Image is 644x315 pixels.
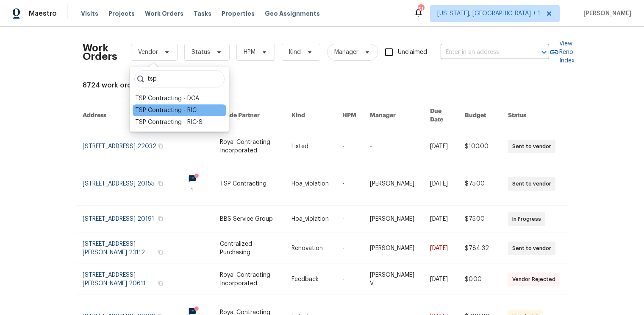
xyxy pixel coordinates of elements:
td: - [336,205,363,233]
th: HPM [336,100,363,131]
span: Tasks [194,11,211,17]
td: Hoa_violation [285,162,336,205]
th: Trade Partner [213,100,285,131]
td: [PERSON_NAME] [363,233,423,264]
td: [PERSON_NAME] [363,162,423,205]
span: Unclaimed [398,48,427,57]
td: - [336,233,363,264]
span: Properties [222,9,255,18]
span: Maestro [29,9,57,18]
h2: Work Orders [83,44,117,61]
span: Visits [81,9,98,18]
td: Feedback [285,264,336,295]
td: Royal Contracting Incorporated [213,264,285,295]
span: Manager [334,48,358,56]
button: Copy Address [157,215,164,222]
td: - [363,131,423,162]
input: Enter in an address [441,46,525,59]
span: Work Orders [145,9,183,18]
td: - [336,131,363,162]
td: Listed [285,131,336,162]
th: Budget [458,100,501,131]
td: Renovation [285,233,336,264]
td: - [336,162,363,205]
td: TSP Contracting [213,162,285,205]
td: - [336,264,363,295]
span: Kind [289,48,301,56]
button: Copy Address [157,180,164,187]
span: Projects [108,9,135,18]
td: [PERSON_NAME] V [363,264,423,295]
td: BBS Service Group [213,205,285,233]
div: TSP Contracting - RIC [135,106,197,115]
th: Status [501,100,568,131]
span: [US_STATE], [GEOGRAPHIC_DATA] + 1 [437,9,540,18]
button: Open [538,46,550,58]
div: 51 [418,5,424,14]
td: [PERSON_NAME] [363,205,423,233]
th: Address [76,100,171,131]
th: Due Date [423,100,458,131]
th: Kind [285,100,336,131]
div: TSP Contracting - RIC-S [135,118,203,127]
th: Manager [363,100,423,131]
td: Royal Contracting Incorporated [213,131,285,162]
button: Copy Address [157,279,164,287]
button: Copy Address [157,142,164,150]
div: 8724 work orders [83,81,561,90]
td: Hoa_violation [285,205,336,233]
a: View Reno Index [549,39,575,65]
button: Copy Address [157,248,164,256]
span: Vendor [138,48,158,56]
td: Centralized Purchasing [213,233,285,264]
span: [PERSON_NAME] [580,9,631,18]
span: Geo Assignments [265,9,320,18]
span: HPM [244,48,255,56]
span: Status [192,48,210,56]
div: TSP Contracting - DCA [135,94,199,103]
